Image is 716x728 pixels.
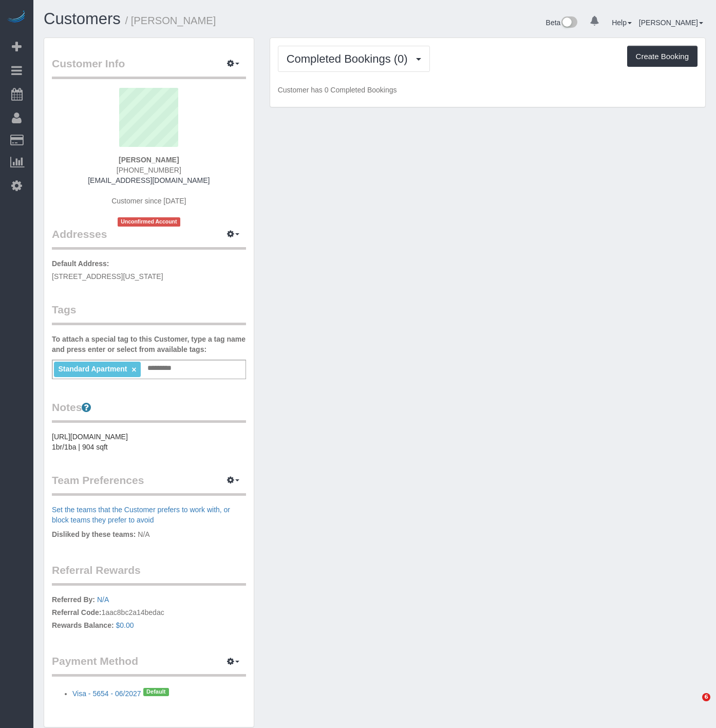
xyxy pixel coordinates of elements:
img: Automaid Logo [6,10,27,25]
label: Default Address: [52,258,109,269]
p: Customer has 0 Completed Bookings [278,85,698,95]
span: N/A [138,530,149,538]
legend: Payment Method [52,654,246,677]
a: Visa - 5654 - 06/2027 [72,689,141,698]
label: Disliked by these teams: [52,529,136,539]
span: Default [143,688,169,696]
img: New interface [560,16,577,30]
label: To attach a special tag to this Customer, type a tag name and press enter or select from availabl... [52,334,246,354]
span: [STREET_ADDRESS][US_STATE] [52,272,163,281]
label: Referral Code: [52,607,101,618]
a: Help [612,18,632,27]
span: 6 [702,693,710,701]
span: Customer since [DATE] [111,197,186,205]
legend: Tags [52,302,246,325]
a: $0.00 [116,621,134,629]
a: Set the teams that the Customer prefers to work with, or block teams they prefer to avoid [52,506,230,524]
p: 1aac8bc2a14bedac [52,594,246,633]
iframe: Intercom live chat [681,693,706,718]
a: N/A [97,595,109,604]
strong: [PERSON_NAME] [119,156,179,164]
label: Referred By: [52,594,95,605]
a: Customers [44,10,121,28]
a: × [131,365,136,374]
label: Rewards Balance: [52,620,114,630]
a: Beta [546,18,578,27]
span: [PHONE_NUMBER] [117,166,181,174]
pre: [URL][DOMAIN_NAME] 1br/1ba | 904 sqft [52,432,246,452]
span: Completed Bookings (0) [287,52,413,65]
span: Unconfirmed Account [118,217,180,226]
a: [EMAIL_ADDRESS][DOMAIN_NAME] [88,176,210,184]
small: / [PERSON_NAME] [125,15,216,26]
legend: Team Preferences [52,473,246,496]
legend: Customer Info [52,56,246,79]
button: Completed Bookings (0) [278,46,430,72]
a: [PERSON_NAME] [639,18,703,27]
button: Create Booking [627,46,698,67]
legend: Notes [52,400,246,423]
legend: Referral Rewards [52,563,246,586]
span: Standard Apartment [58,365,127,373]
